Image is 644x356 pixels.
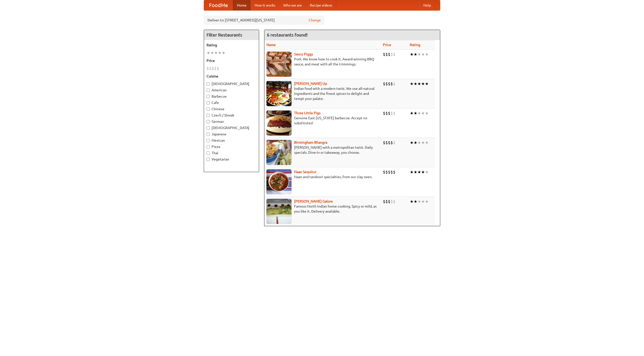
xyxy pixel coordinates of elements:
[383,199,385,204] li: $
[207,82,210,86] input: [DEMOGRAPHIC_DATA]
[207,66,209,71] li: $
[410,110,414,116] li: ★
[390,81,393,87] li: $
[390,52,393,57] li: $
[207,114,210,117] input: Czech / Slovak
[421,110,425,116] li: ★
[207,106,256,111] label: Chinese
[266,57,379,67] p: Pork. We know how to cook it. Award-winning BBQ sauce, and meat with all the trimmings.
[207,119,256,124] label: German
[421,169,425,175] li: ★
[385,81,388,87] li: $
[266,52,292,77] img: saucy.jpg
[385,140,388,145] li: $
[210,50,214,56] li: ★
[383,52,385,57] li: $
[388,81,390,87] li: $
[393,169,395,175] li: $
[207,138,256,143] label: Mexican
[388,199,390,204] li: $
[207,158,210,161] input: Vegetarian
[425,199,429,204] li: ★
[207,95,210,98] input: Barbecue
[294,170,316,174] a: Naan Sequitur
[383,81,385,87] li: $
[266,174,379,179] p: Naan and tandoori specialties, from our clay oven.
[207,126,210,130] input: [DEMOGRAPHIC_DATA]
[425,52,429,57] li: ★
[207,132,256,137] label: Japanese
[266,110,292,136] img: littlepigs.jpg
[279,0,306,10] a: Who we are
[204,16,325,25] div: Deliver to: [STREET_ADDRESS][US_STATE]
[233,0,251,10] a: Home
[385,199,388,204] li: $
[410,199,414,204] li: ★
[207,88,256,93] label: American
[207,81,256,86] label: [DEMOGRAPHIC_DATA]
[421,81,425,87] li: ★
[390,110,393,116] li: $
[207,107,210,111] input: Chinese
[425,140,429,145] li: ★
[207,50,210,56] li: ★
[390,140,393,145] li: $
[294,199,333,203] a: [PERSON_NAME] Galore
[214,50,218,56] li: ★
[390,169,393,175] li: $
[410,52,414,57] li: ★
[204,0,233,10] a: FoodMe
[393,199,395,204] li: $
[266,115,379,126] p: Genuine East [US_STATE] barbecue. Accept no substitutes!
[425,81,429,87] li: ★
[267,32,308,37] ng-pluralize: 6 restaurants found!
[266,145,379,155] p: [PERSON_NAME] with a metropolitan twist. Daily specials. Dine-in or takeaway, you choose.
[417,52,421,57] li: ★
[207,58,256,63] h5: Price
[393,110,395,116] li: $
[410,140,414,145] li: ★
[383,169,385,175] li: $
[410,43,420,47] a: Rating
[414,140,417,145] li: ★
[212,66,214,71] li: $
[294,111,320,115] a: Three Little Pigs
[207,151,210,155] input: Thai
[207,144,256,149] label: Pizza
[417,140,421,145] li: ★
[393,140,395,145] li: $
[207,94,256,99] label: Barbecue
[393,52,395,57] li: $
[421,140,425,145] li: ★
[383,140,385,145] li: $
[410,169,414,175] li: ★
[222,50,225,56] li: ★
[266,81,292,106] img: curryup.jpg
[207,100,256,105] label: Cafe
[207,139,210,142] input: Mexican
[207,101,210,104] input: Cafe
[207,74,256,79] h5: Cuisine
[414,52,417,57] li: ★
[385,110,388,116] li: $
[266,204,379,214] p: Famous North Indian home cooking. Spicy or mild, as you like it. Delivery available.
[218,50,222,56] li: ★
[417,199,421,204] li: ★
[294,140,327,144] a: Birmingham Bhangra
[207,150,256,155] label: Thai
[388,52,390,57] li: $
[414,110,417,116] li: ★
[425,110,429,116] li: ★
[425,169,429,175] li: ★
[410,81,414,87] li: ★
[266,140,292,165] img: bhangra.jpg
[417,81,421,87] li: ★
[209,66,212,71] li: $
[421,52,425,57] li: ★
[294,52,313,56] a: Saucy Piggy
[417,169,421,175] li: ★
[207,120,210,123] input: German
